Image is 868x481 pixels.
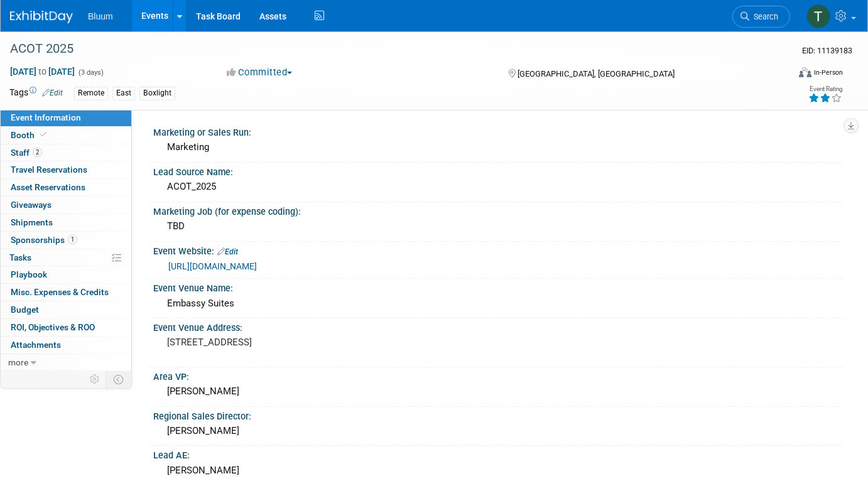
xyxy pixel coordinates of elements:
img: Taylor Bradley [806,4,830,28]
span: Travel Reservations [11,165,87,175]
span: Booth [11,130,49,140]
a: Event Information [1,109,131,126]
a: more [1,354,131,371]
span: ROI, Objectives & ROO [11,322,95,332]
a: Tasks [1,249,131,266]
div: ACOT_2025 [163,177,833,197]
div: Marketing [163,138,833,157]
span: Event ID: 11139183 [802,46,852,55]
span: [GEOGRAPHIC_DATA], [GEOGRAPHIC_DATA] [518,69,675,78]
span: Event Information [11,112,81,122]
a: Edit [42,89,63,97]
div: Lead AE: [153,446,843,462]
div: [PERSON_NAME] [163,421,833,441]
td: Personalize Event Tab Strip [84,371,106,387]
a: Giveaways [1,197,131,213]
span: Misc. Expenses & Credits [11,287,109,297]
div: Regional Sales Director: [153,407,843,423]
div: Marketing Job (for expense coding): [153,202,843,218]
a: ROI, Objectives & ROO [1,319,131,336]
a: Sponsorships1 [1,232,131,249]
span: 1 [68,235,77,244]
span: Attachments [11,340,61,350]
span: Bluum [88,11,113,21]
a: Staff2 [1,144,131,161]
div: [PERSON_NAME] [163,461,833,480]
a: Edit [217,247,238,256]
span: Budget [11,305,39,315]
div: Event Rating [808,86,842,92]
span: Shipments [11,217,53,227]
a: Search [732,6,790,28]
div: Event Venue Name: [153,279,843,295]
div: [PERSON_NAME] [163,382,833,401]
i: Booth reservation complete [40,131,46,138]
div: Area VP: [153,367,843,383]
a: Attachments [1,337,131,354]
span: more [8,357,28,367]
div: Event Venue Address: [153,318,843,334]
span: Staff [11,148,42,158]
span: Asset Reservations [11,182,85,192]
span: [DATE] [DATE] [9,66,75,77]
a: Booth [1,127,131,144]
div: In-Person [813,68,843,77]
a: [URL][DOMAIN_NAME] [168,261,257,271]
div: East [112,87,135,100]
span: Search [749,12,778,21]
div: TBD [163,217,833,236]
a: Shipments [1,214,131,231]
a: Playbook [1,266,131,283]
a: Travel Reservations [1,161,131,178]
div: ACOT 2025 [6,38,772,60]
span: Tasks [9,252,31,262]
div: Lead Source Name: [153,163,843,178]
div: Event Website: [153,242,843,258]
a: Budget [1,301,131,318]
div: Remote [74,87,108,100]
td: Toggle Event Tabs [106,371,132,387]
div: Boxlight [139,87,175,100]
img: Format-Inperson.png [799,67,811,77]
img: ExhibitDay [10,11,73,23]
button: Committed [222,66,297,79]
a: Misc. Expenses & Credits [1,284,131,301]
span: (3 days) [77,68,104,77]
td: Tags [9,86,63,100]
span: Giveaways [11,200,52,210]
div: Embassy Suites [163,294,833,313]
div: Event Format [720,65,843,84]
span: to [36,67,48,77]
div: Marketing or Sales Run: [153,123,843,139]
pre: [STREET_ADDRESS] [167,337,427,348]
span: Sponsorships [11,235,77,245]
span: Playbook [11,269,47,279]
span: 2 [33,148,42,157]
a: Asset Reservations [1,179,131,196]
